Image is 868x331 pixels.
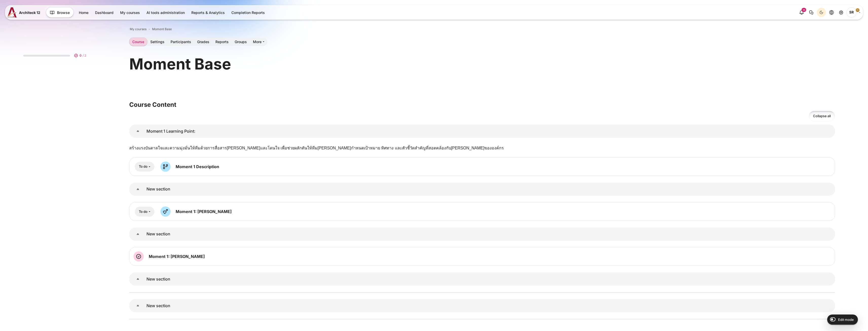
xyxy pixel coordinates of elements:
a: A12 A12 Architeck 12 [8,7,42,18]
a: Groups [232,38,250,46]
a: Moment Base [152,27,172,31]
a: AI tools administration [143,8,188,17]
a: New section [129,228,146,241]
div: Dark Mode [818,9,825,16]
img: Feedback icon [160,206,171,217]
a: Moment 1 Learning Point: [129,125,146,138]
a: My courses [130,27,146,31]
a: Reports [212,38,232,46]
button: There are 0 unread conversations [807,8,816,17]
button: To do [135,162,154,172]
a: New section [129,299,146,312]
h3: Course Content [129,101,835,109]
span: Edit mode [838,318,854,322]
a: Site administration [837,8,846,17]
a: Moment 1: [PERSON_NAME] [149,254,205,259]
img: Quiz icon [134,251,144,262]
a: Moment 1 Description [176,164,219,169]
img: Choice icon [160,162,171,172]
a: Dashboard [92,8,117,17]
div: Completion requirements for Moment 1 Description [135,162,154,172]
span: สร้างแรงบันดาลใจและความมุ่งมั่นให้ทีมด้วยการสื่อสาร[PERSON_NAME]และโดนใจ เพื่อช่วยผลักดันให้ทีม[P... [129,146,504,150]
a: Settings [147,38,168,46]
a: My courses [117,8,143,17]
button: Languages [827,8,836,17]
button: Light Mode Dark Mode [817,8,826,17]
span: Browse [57,10,70,15]
a: Moment 1: [PERSON_NAME] [176,209,232,214]
a: 0 / 2 [19,48,92,61]
a: Course [129,38,147,46]
a: Participants [168,38,194,46]
a: Reports & Analytics [188,8,228,17]
span: / 2 [83,53,86,58]
a: Home [76,8,91,17]
a: Collapse all [809,111,835,121]
nav: Navigation bar [129,26,835,32]
span: Architeck 12 [19,10,40,15]
button: Browse [46,7,73,18]
img: A12 [8,7,17,18]
h1: Moment Base [129,54,231,74]
span: Collapse all [813,114,831,119]
div: 16 [802,8,806,12]
a: User menu [846,7,860,18]
span: 0 [80,53,82,58]
a: New section [129,272,146,286]
a: Grades [194,38,212,46]
span: Songklod Riraroengjaratsaeng [846,7,857,18]
a: New section [129,183,146,196]
a: Completion Reports [228,8,268,17]
button: To do [135,207,154,217]
a: More [250,38,267,46]
div: Show notification window with 16 new notifications [797,8,806,17]
div: Completion requirements for Moment 1: ภารกิจพิชิตเป้า [135,207,154,217]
